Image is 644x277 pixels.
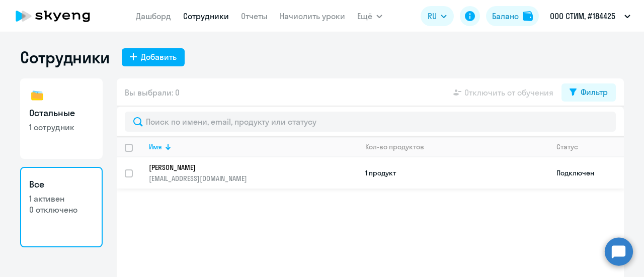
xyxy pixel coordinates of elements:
[428,10,437,22] span: RU
[581,86,608,98] div: Фильтр
[241,11,268,21] a: Отчеты
[141,51,177,63] div: Добавить
[556,142,623,151] div: Статус
[20,167,103,247] a: Все1 активен0 отключено
[20,47,110,67] h1: Сотрудники
[125,112,616,132] input: Поиск по имени, email, продукту или статусу
[280,11,345,21] a: Начислить уроки
[149,142,357,151] div: Имя
[523,11,533,21] img: balance
[545,4,635,28] button: ООО СТИМ, #184425
[365,142,424,151] div: Кол-во продуктов
[125,86,180,99] span: Вы выбрали: 0
[29,87,45,104] img: others
[556,142,578,151] div: Статус
[421,6,454,26] button: RU
[486,6,539,26] button: Балансbalance
[29,122,94,133] p: 1 сотрудник
[357,157,548,189] td: 1 продукт
[548,157,624,189] td: Подключен
[29,107,94,120] h3: Остальные
[357,10,372,22] span: Ещё
[29,193,94,204] p: 1 активен
[561,83,616,102] button: Фильтр
[136,11,171,21] a: Дашборд
[149,163,357,183] a: [PERSON_NAME][EMAIL_ADDRESS][DOMAIN_NAME]
[149,163,343,172] p: [PERSON_NAME]
[492,10,519,22] div: Баланс
[149,174,357,183] p: [EMAIL_ADDRESS][DOMAIN_NAME]
[29,178,94,191] h3: Все
[357,6,382,26] button: Ещё
[20,78,103,159] a: Остальные1 сотрудник
[183,11,229,21] a: Сотрудники
[149,142,162,151] div: Имя
[550,10,615,22] p: ООО СТИМ, #184425
[29,204,94,215] p: 0 отключено
[365,142,548,151] div: Кол-во продуктов
[122,48,185,66] button: Добавить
